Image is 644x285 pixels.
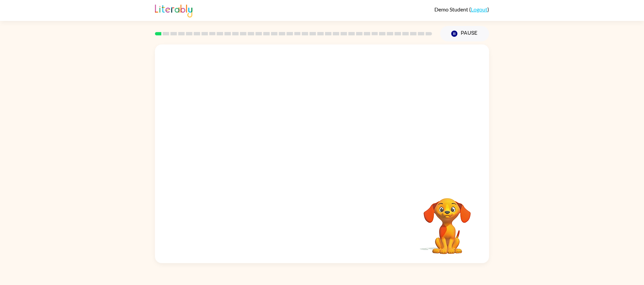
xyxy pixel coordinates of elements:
span: Demo Student [434,6,469,12]
video: Your browser must support playing .mp4 files to use Literably. Please try using another browser. [413,188,481,255]
img: Literably [155,3,192,18]
div: ( ) [434,6,489,12]
a: Logout [471,6,487,12]
button: Pause [440,26,489,41]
